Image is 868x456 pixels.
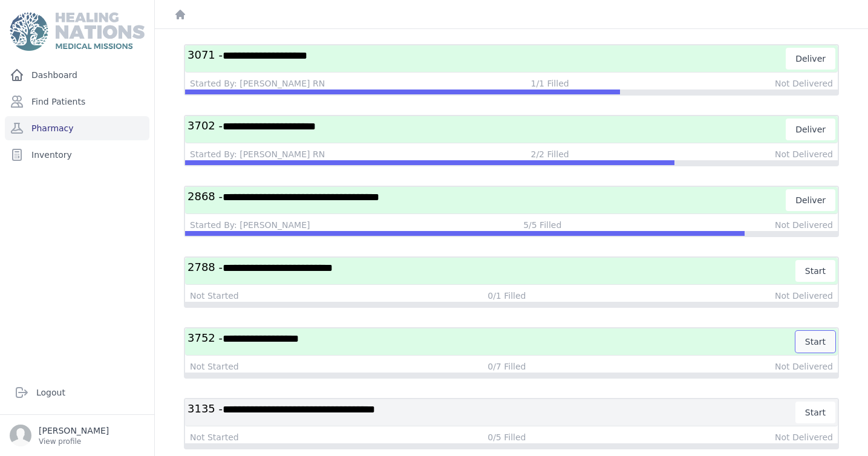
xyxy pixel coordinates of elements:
[775,360,833,373] div: Not Delivered
[190,219,310,231] div: Started By: [PERSON_NAME]
[530,77,569,90] div: 1/1 Filled
[5,90,149,114] a: Find Patients
[39,437,109,446] p: View profile
[786,189,835,211] button: Deliver
[188,331,796,353] h3: 3752 -
[188,48,786,70] h3: 3071 -
[190,77,325,90] div: Started By: [PERSON_NAME] RN
[775,148,833,160] div: Not Delivered
[10,425,145,446] a: [PERSON_NAME] View profile
[188,189,786,211] h3: 2868 -
[10,380,145,405] a: Logout
[488,431,526,443] div: 0/5 Filled
[786,48,835,70] button: Deliver
[488,360,526,373] div: 0/7 Filled
[190,431,239,443] div: Not Started
[188,260,796,282] h3: 2788 -
[188,119,786,140] h3: 3702 -
[795,331,835,353] button: Start
[488,290,526,302] div: 0/1 Filled
[188,402,796,423] h3: 3135 -
[190,290,239,302] div: Not Started
[523,219,561,231] div: 5/5 Filled
[39,425,109,437] p: [PERSON_NAME]
[775,431,833,443] div: Not Delivered
[775,219,833,231] div: Not Delivered
[795,402,835,423] button: Start
[786,119,835,140] button: Deliver
[5,143,149,167] a: Inventory
[10,12,144,51] img: Medical Missions EMR
[775,77,833,90] div: Not Delivered
[775,290,833,302] div: Not Delivered
[5,63,149,87] a: Dashboard
[530,148,569,160] div: 2/2 Filled
[190,148,325,160] div: Started By: [PERSON_NAME] RN
[5,116,149,140] a: Pharmacy
[795,260,835,282] button: Start
[190,360,239,373] div: Not Started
